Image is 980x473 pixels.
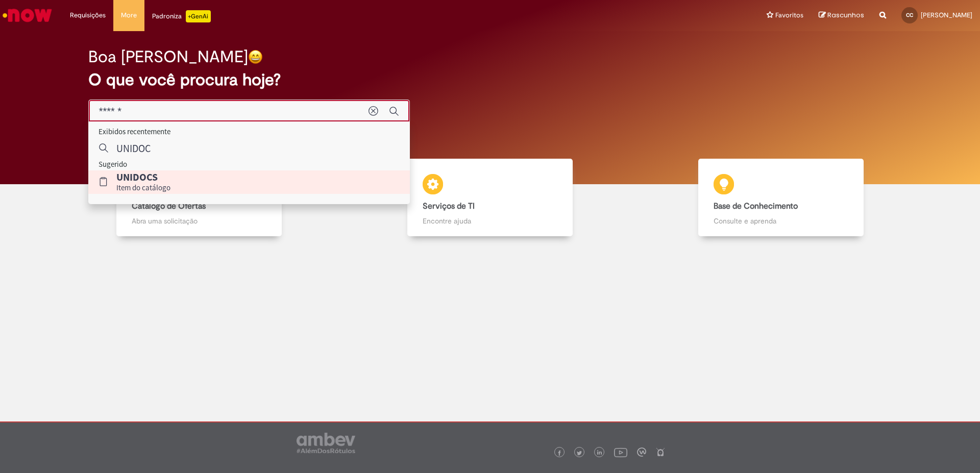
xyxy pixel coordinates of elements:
[88,71,892,89] h2: O que você procura hoje?
[132,216,266,226] p: Abra uma solicitação
[656,447,665,457] img: logo_footer_naosei.png
[345,159,635,237] a: Serviços de TI Encontre ajuda
[423,216,557,226] p: Encontre ajuda
[248,49,263,64] img: happy-face.png
[423,201,475,211] b: Serviços de TI
[597,450,602,456] img: logo_footer_linkedin.png
[921,11,972,19] span: [PERSON_NAME]
[714,216,848,226] p: Consulte e aprenda
[70,10,106,20] span: Requisições
[297,433,355,453] img: logo_footer_ambev_rotulo_gray.png
[88,48,248,66] h2: Boa [PERSON_NAME]
[827,10,864,20] span: Rascunhos
[906,12,913,18] span: CC
[614,445,627,459] img: logo_footer_youtube.png
[121,10,137,20] span: More
[152,10,211,22] div: Padroniza
[775,10,803,20] span: Favoritos
[54,159,345,237] a: Catálogo de Ofertas Abra uma solicitação
[577,451,582,456] img: logo_footer_twitter.png
[557,451,562,456] img: logo_footer_facebook.png
[819,11,864,20] a: Rascunhos
[132,201,206,211] b: Catálogo de Ofertas
[186,10,211,22] p: +GenAi
[637,447,646,457] img: logo_footer_workplace.png
[714,201,798,211] b: Base de Conhecimento
[1,5,54,26] img: ServiceNow
[635,159,926,237] a: Base de Conhecimento Consulte e aprenda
